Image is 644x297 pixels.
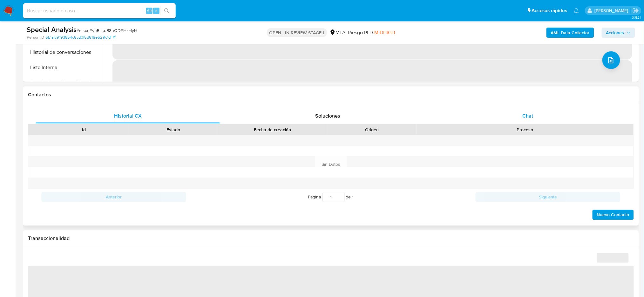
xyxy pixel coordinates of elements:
button: upload-file [602,51,620,69]
span: Historial CX [114,112,142,119]
span: Riesgo PLD: [348,29,395,36]
span: 3.152.1 [632,15,641,20]
p: OPEN - IN REVIEW STAGE I [267,28,327,37]
span: 1 [352,194,354,200]
h1: Transaccionalidad [28,236,634,242]
div: Fecha de creación [222,126,323,133]
span: Alt [147,8,152,14]
a: 6b1afc9193854c6cd0f5d616e629c1df [45,35,116,40]
b: Person ID [27,35,44,40]
div: Estado [133,126,214,133]
span: Soluciones [315,112,340,119]
button: Siguiente [476,192,620,202]
b: AML Data Collector [551,28,590,38]
span: ‌ [112,60,632,105]
button: search-icon [160,6,173,15]
span: MIDHIGH [375,29,395,36]
a: Salir [633,7,639,14]
button: Restricciones Nuevo Mundo [24,75,104,90]
span: Acciones [606,28,624,38]
button: AML Data Collector [546,28,594,38]
div: MLA [329,29,346,36]
button: Acciones [602,28,635,38]
button: Anterior [41,192,186,202]
span: Nuevo Contacto [597,210,629,219]
div: Proceso [421,126,629,133]
a: Notificaciones [574,8,579,13]
h1: Contactos [28,92,634,98]
div: Origen [332,126,412,133]
span: s [155,8,157,14]
span: Página de [308,192,354,202]
p: abril.medzovich@mercadolibre.com [594,8,630,14]
button: Lista Interna [24,60,104,75]
span: Accesos rápidos [532,7,567,14]
button: Historial de conversaciones [24,45,104,60]
div: Id [44,126,124,133]
b: Special Analysis [27,24,77,35]
span: Chat [522,112,533,119]
input: Buscar usuario o caso... [23,7,176,15]
span: # elkcoEyuRtlkdR8uODFHzHyH [77,27,137,34]
button: Nuevo Contacto [593,210,634,220]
